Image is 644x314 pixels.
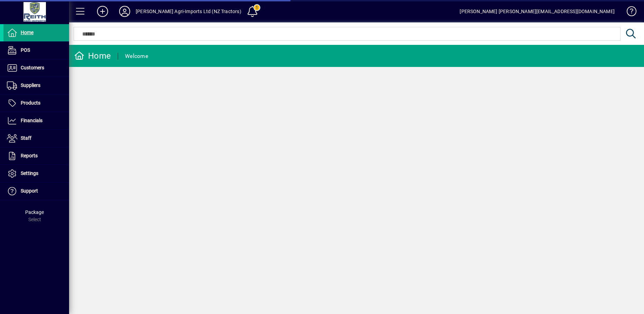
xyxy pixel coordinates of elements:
[3,147,69,165] a: Reports
[21,30,33,35] span: Home
[21,170,38,176] span: Settings
[460,6,615,17] div: [PERSON_NAME] [PERSON_NAME][EMAIL_ADDRESS][DOMAIN_NAME]
[3,183,69,200] a: Support
[136,6,241,17] div: [PERSON_NAME] Agri-Imports Ltd (NZ Tractors)
[3,77,69,94] a: Suppliers
[3,165,69,182] a: Settings
[21,135,31,141] span: Staff
[3,112,69,129] a: Financials
[21,65,44,70] span: Customers
[3,42,69,59] a: POS
[21,188,38,194] span: Support
[21,82,40,88] span: Suppliers
[3,130,69,147] a: Staff
[3,95,69,112] a: Products
[622,1,635,24] a: Knowledge Base
[21,100,40,106] span: Products
[21,118,42,123] span: Financials
[74,50,111,61] div: Home
[92,5,114,18] button: Add
[3,59,69,77] a: Customers
[25,209,44,215] span: Package
[21,153,38,158] span: Reports
[21,47,30,53] span: POS
[114,5,136,18] button: Profile
[125,51,148,62] div: Welcome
